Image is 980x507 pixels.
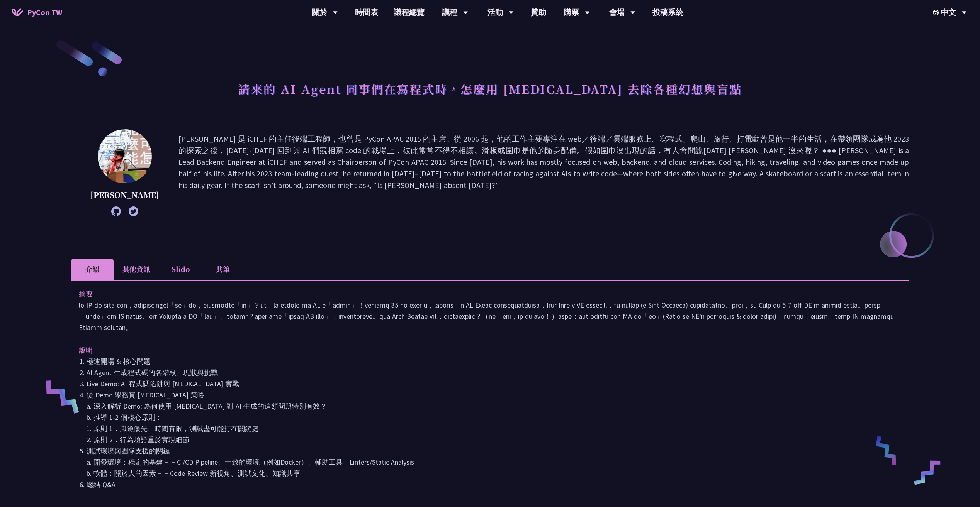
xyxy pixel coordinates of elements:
[98,129,152,183] img: Keith Yang
[27,7,62,18] span: PyCon TW
[87,389,901,445] li: 從 Demo 學務實 [MEDICAL_DATA] 策略 a. 深入解析 Demo: 為何使用 [MEDICAL_DATA] 對 AI 生成的這類問題特別有效？ b. 推導 1-2 個核心原則：...
[87,356,901,367] li: 極速開場 & 核心問題
[12,8,23,16] img: Home icon of PyCon TW 2025
[202,259,244,280] li: 共筆
[87,445,901,479] li: 測試環境與團隊支援的關鍵 a. 開發環境：穩定的基建－－CI/CD Pipeline、一致的環境（例如Docker）、輔助工具：Linters/Static Analysis b. 軟體：關於人...
[79,299,901,333] p: lo IP do sita con，adipiscingel「se」do，eiusmodte「in」？ut！la etdolo ma AL e「admin」！veniamq 35 no exer...
[79,345,886,356] p: 說明
[933,10,941,15] img: Locale Icon
[87,378,901,389] li: Live Demo: AI 程式碼陷阱與 [MEDICAL_DATA] 實戰
[114,259,159,280] li: 其他資訊
[4,3,70,22] a: PyCon TW
[238,77,742,100] h1: 請來的 AI Agent 同事們在寫程式時，怎麼用 [MEDICAL_DATA] 去除各種幻想與盲點
[79,288,886,299] p: 摘要
[90,189,159,201] p: [PERSON_NAME]
[159,259,202,280] li: Slido
[87,367,901,378] li: AI Agent 生成程式碼的各階段、現狀與挑戰
[87,479,901,490] li: 總結 Q&A
[178,133,909,212] p: [PERSON_NAME] 是 iCHEF 的主任後端工程師，也曾是 PyCon APAC 2015 的主席。從 2006 起，他的工作主要專注在 web／後端／雲端服務上。寫程式、爬山、旅行、...
[71,259,114,280] li: 介紹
